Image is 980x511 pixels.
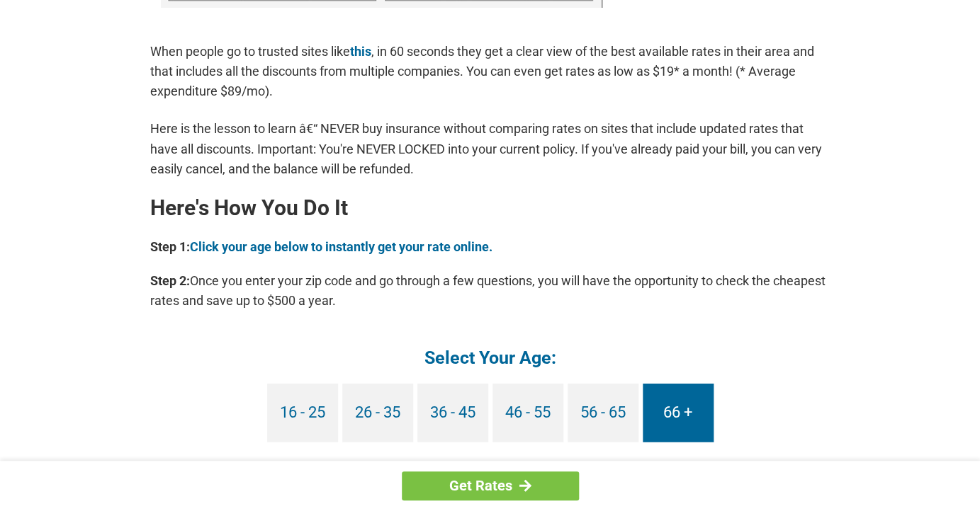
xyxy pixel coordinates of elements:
a: 26 - 35 [342,384,413,442]
p: Here is the lesson to learn â€“ NEVER buy insurance without comparing rates on sites that include... [150,119,830,178]
p: When people go to trusted sites like , in 60 seconds they get a clear view of the best available ... [150,42,830,101]
a: 16 - 25 [267,384,338,442]
a: this [350,44,371,59]
h4: Select Your Age: [150,346,830,369]
p: Once you enter your zip code and go through a few questions, you will have the opportunity to che... [150,271,830,311]
a: 46 - 55 [492,384,563,442]
b: Step 2: [150,273,190,288]
a: 36 - 45 [417,384,488,442]
a: Get Rates [402,471,579,500]
a: 56 - 65 [568,384,638,442]
a: Click your age below to instantly get your rate online. [190,239,492,254]
h2: Here's How You Do It [150,197,830,219]
b: Step 1: [150,239,190,254]
a: 66 + [643,384,714,442]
